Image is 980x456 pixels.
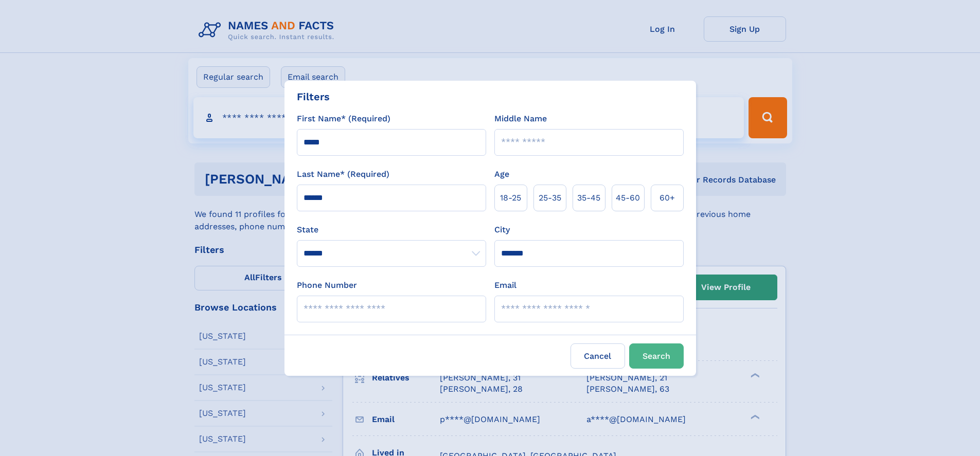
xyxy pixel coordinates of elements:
[571,343,625,369] label: Cancel
[577,192,600,204] span: 35‑45
[297,279,357,291] label: Phone Number
[494,168,509,180] label: Age
[297,113,390,125] label: First Name* (Required)
[494,279,516,291] label: Email
[616,192,640,204] span: 45‑60
[500,192,521,204] span: 18‑25
[494,224,510,236] label: City
[297,224,486,236] label: State
[494,113,547,125] label: Middle Name
[660,192,675,204] span: 60+
[539,192,561,204] span: 25‑35
[629,343,684,369] button: Search
[297,168,389,180] label: Last Name* (Required)
[297,89,330,104] div: Filters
